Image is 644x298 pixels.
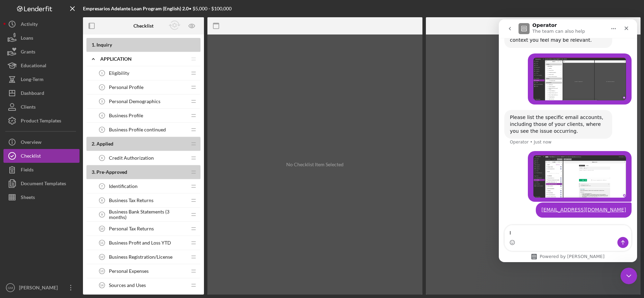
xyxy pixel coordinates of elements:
[109,127,166,132] span: Business Profile continued
[3,163,80,177] button: Fields
[100,284,104,287] tspan: 14
[101,86,103,89] tspan: 2
[101,71,103,75] tspan: 1
[92,141,95,147] span: 2 .
[3,31,80,45] button: Loans
[21,86,44,102] div: Dashboard
[3,114,80,128] button: Product Templates
[8,286,13,290] text: GM
[21,100,36,116] div: Clients
[83,6,232,11] div: • $5,000 - $100,000
[21,59,46,74] div: Educational
[3,72,80,86] button: Long-Term
[21,17,38,33] div: Activity
[21,72,44,88] div: Long-Term
[3,100,80,114] button: Clients
[109,268,149,274] span: Personal Expenses
[96,141,113,147] span: Applied
[3,190,80,204] button: Sheets
[109,240,171,246] span: Business Profit and Loss YTD
[101,199,103,202] tspan: 8
[92,42,95,48] span: 1 .
[109,113,143,118] span: Business Profile
[21,45,35,60] div: Grants
[109,209,187,220] span: Business Bank Statements (3 months)
[100,227,104,230] tspan: 10
[101,128,103,131] tspan: 5
[109,70,129,76] span: Eligibility
[101,100,103,103] tspan: 3
[3,17,80,31] button: Activity
[184,18,200,34] button: Preview as
[21,177,66,192] div: Document Templates
[3,177,80,190] button: Document Templates
[3,149,80,163] button: Checklist
[620,268,637,284] iframe: Intercom live chat
[101,114,103,117] tspan: 4
[96,42,112,48] span: Inquiry
[109,85,143,90] span: Personal Profile
[109,155,154,161] span: Credit Authorization
[109,226,154,231] span: Personal Tax Returns
[101,185,103,188] tspan: 7
[3,135,80,149] button: Overview
[96,169,127,175] span: Pre-Approved
[21,31,33,47] div: Loans
[100,241,104,245] tspan: 11
[21,135,41,151] div: Overview
[109,254,172,260] span: Business Registration/License
[101,156,103,160] tspan: 6
[499,19,637,262] iframe: Intercom live chat
[286,162,344,167] div: No Checklist Item Selected
[21,163,34,178] div: Fields
[17,281,62,296] div: [PERSON_NAME]
[109,282,146,288] span: Sources and Uses
[83,6,189,11] b: Empresarios Adelante Loan Program (English) 2.0
[109,183,138,189] span: Identification
[3,86,80,100] button: Dashboard
[100,255,104,259] tspan: 12
[21,149,41,165] div: Checklist
[3,281,80,295] button: GM[PERSON_NAME]
[100,269,104,273] tspan: 13
[109,198,153,203] span: Business Tax Returns
[100,56,187,62] div: Application
[133,23,153,29] b: Checklist
[3,59,80,72] button: Educational
[92,169,95,175] span: 3 .
[21,114,61,129] div: Product Templates
[3,45,80,59] button: Grants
